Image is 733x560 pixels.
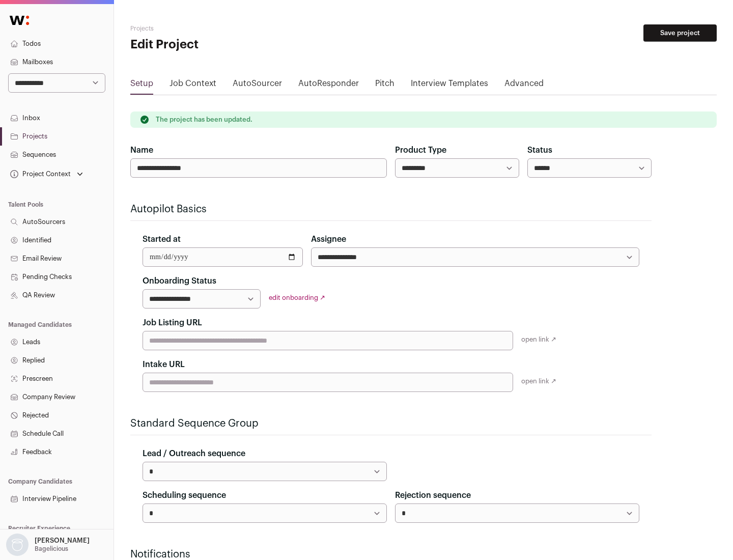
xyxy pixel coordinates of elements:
a: edit onboarding ↗ [269,294,325,301]
p: Bagelicious [35,545,68,553]
a: AutoResponder [298,77,359,94]
label: Scheduling sequence [143,489,226,501]
label: Product Type [395,144,446,156]
h2: Autopilot Basics [130,202,652,216]
img: Wellfound [4,10,35,31]
label: Intake URL [143,358,185,371]
h2: Projects [130,24,326,33]
h2: Standard Sequence Group [130,416,652,431]
p: [PERSON_NAME] [35,537,90,545]
button: Save project [643,24,717,42]
a: Setup [130,77,153,94]
label: Name [130,144,153,156]
label: Status [527,144,552,156]
a: Advanced [504,77,544,94]
label: Lead / Outreach sequence [143,447,245,460]
label: Assignee [311,233,346,245]
label: Onboarding Status [143,275,216,287]
a: AutoSourcer [233,77,282,94]
img: nopic.png [6,534,29,556]
p: The project has been updated. [156,116,252,124]
button: Open dropdown [4,534,92,556]
button: Open dropdown [8,167,85,181]
label: Started at [143,233,181,245]
a: Interview Templates [411,77,488,94]
h1: Edit Project [130,37,326,53]
a: Job Context [170,77,216,94]
label: Job Listing URL [143,317,202,329]
div: Project Context [8,170,71,178]
a: Pitch [375,77,394,94]
label: Rejection sequence [395,489,471,501]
